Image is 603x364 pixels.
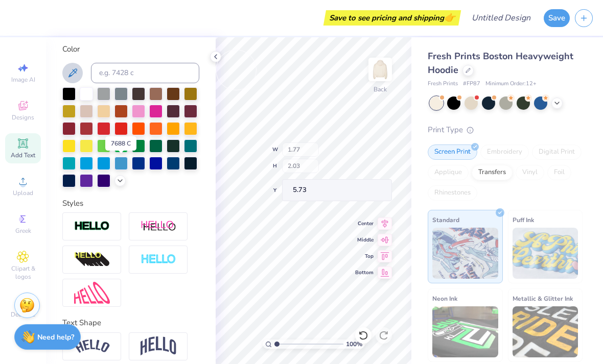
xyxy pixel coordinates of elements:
[37,332,74,342] strong: Need help?
[355,269,374,276] span: Bottom
[355,220,374,227] span: Center
[432,306,498,357] img: Neon Ink
[346,339,362,349] span: 100 %
[513,228,578,279] img: Puff Ink
[74,282,110,304] img: Free Distort
[5,264,41,281] span: Clipart & logos
[463,8,539,28] input: Untitled Design
[141,254,176,265] img: Negative Space
[428,80,458,88] span: Fresh Prints
[62,198,199,209] div: Styles
[428,124,583,136] div: Print Type
[141,220,176,233] img: Shadow
[370,59,390,80] img: Back
[13,189,33,197] span: Upload
[516,165,544,180] div: Vinyl
[91,63,199,83] input: e.g. 7428 c
[428,185,477,201] div: Rhinestones
[74,252,110,268] img: 3d Illusion
[485,80,537,88] span: Minimum Order: 12 +
[428,50,573,76] span: Fresh Prints Boston Heavyweight Hoodie
[141,336,176,356] img: Arch
[432,228,498,279] img: Standard
[355,253,374,260] span: Top
[544,9,570,27] button: Save
[15,227,31,235] span: Greek
[62,317,199,329] div: Text Shape
[374,85,387,94] div: Back
[74,339,110,353] img: Arc
[11,310,35,319] span: Decorate
[432,214,459,225] span: Standard
[472,165,513,180] div: Transfers
[326,10,458,26] div: Save to see pricing and shipping
[532,144,582,160] div: Digital Print
[547,165,571,180] div: Foil
[513,214,534,225] span: Puff Ink
[432,293,457,304] span: Neon Ink
[513,306,578,357] img: Metallic & Glitter Ink
[444,11,455,23] span: 👉
[513,293,573,304] span: Metallic & Glitter Ink
[62,43,199,55] div: Color
[355,236,374,244] span: Middle
[463,80,480,88] span: # FP87
[11,151,35,159] span: Add Text
[74,221,110,232] img: Stroke
[105,136,136,151] div: 7688 C
[480,144,529,160] div: Embroidery
[11,76,35,84] span: Image AI
[428,144,477,160] div: Screen Print
[12,113,34,122] span: Designs
[428,165,469,180] div: Applique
